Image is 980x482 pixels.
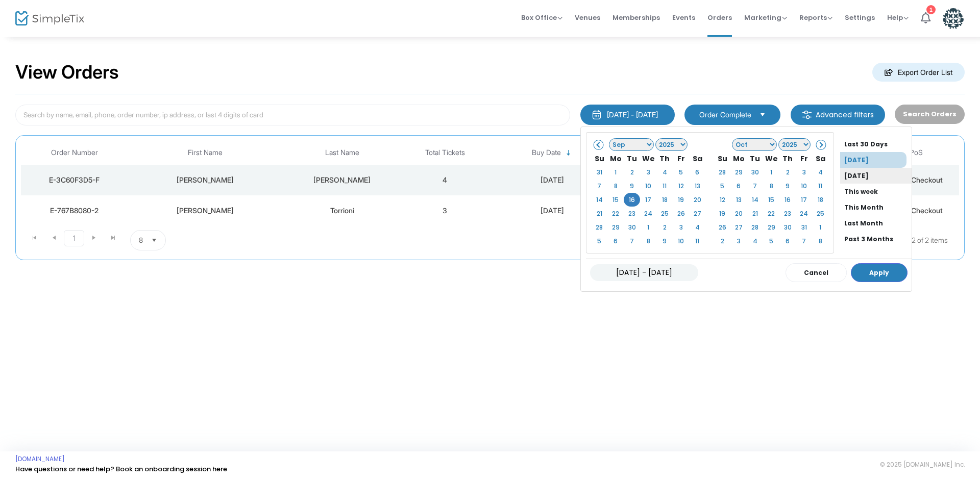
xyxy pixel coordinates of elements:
[640,220,656,234] td: 1
[763,151,779,165] th: We
[840,136,912,152] li: Last 30 Days
[656,165,673,179] td: 4
[491,175,614,185] div: 9/16/2025
[714,234,730,248] td: 2
[147,231,161,250] button: Select
[607,234,624,248] td: 6
[730,151,747,165] th: Mo
[640,165,656,179] td: 3
[840,199,912,215] li: This Month
[640,207,656,220] td: 24
[747,151,763,165] th: Tu
[779,193,796,207] td: 16
[763,193,779,207] td: 15
[15,105,570,125] input: Search by name, email, phone, order number, ip address, or last 4 digits of card
[402,141,488,165] th: Total Tickets
[624,207,640,220] td: 23
[747,179,763,193] td: 7
[673,207,689,220] td: 26
[714,220,730,234] td: 26
[812,179,828,193] td: 11
[23,175,126,185] div: E-3C60F3D5-F
[796,234,812,248] td: 7
[591,207,607,220] td: 21
[21,141,959,226] div: Data table
[607,207,624,220] td: 22
[592,110,602,120] img: monthly
[139,235,143,245] span: 8
[796,151,812,165] th: Fr
[673,179,689,193] td: 12
[673,234,689,248] td: 10
[730,193,747,207] td: 13
[131,175,280,185] div: Raymond
[607,151,624,165] th: Mo
[689,234,705,248] td: 11
[402,195,488,226] td: 3
[926,5,936,14] div: 1
[840,184,912,199] li: This week
[689,179,705,193] td: 13
[779,179,796,193] td: 9
[15,464,227,474] a: Have questions or need help? Book an onboarding session here
[786,263,847,282] button: Cancel
[812,193,828,207] td: 18
[590,264,698,281] input: MM/DD/YYYY - MM/DD/YYYY
[755,109,770,120] button: Select
[640,193,656,207] td: 17
[689,151,705,165] th: Sa
[624,151,640,165] th: Tu
[812,207,828,220] td: 25
[796,179,812,193] td: 10
[730,220,747,234] td: 27
[188,148,223,157] span: First Name
[796,165,812,179] td: 3
[763,165,779,179] td: 1
[812,220,828,234] td: 1
[747,193,763,207] td: 14
[673,220,689,234] td: 3
[872,63,965,82] m-button: Export Order List
[673,193,689,207] td: 19
[747,220,763,234] td: 28
[607,220,624,234] td: 29
[714,207,730,220] td: 19
[23,206,126,216] div: E-767B8080-2
[812,151,828,165] th: Sa
[51,148,98,157] span: Order Number
[887,13,909,22] span: Help
[267,230,948,250] kendo-pager-info: 1 - 2 of 2 items
[714,179,730,193] td: 5
[325,148,359,157] span: Last Name
[673,151,689,165] th: Fr
[840,247,912,263] li: Past 12 Months
[802,110,812,120] img: filter
[747,234,763,248] td: 4
[656,234,673,248] td: 9
[565,149,573,157] span: Sortable
[744,13,787,22] span: Marketing
[672,5,695,31] span: Events
[840,168,912,184] li: [DATE]
[890,206,943,215] span: Public Checkout
[591,151,607,165] th: Su
[779,207,796,220] td: 23
[840,215,912,231] li: Last Month
[763,234,779,248] td: 5
[796,193,812,207] td: 17
[624,193,640,207] td: 16
[851,263,908,282] button: Apply
[812,165,828,179] td: 4
[689,193,705,207] td: 20
[673,165,689,179] td: 5
[656,151,673,165] th: Th
[812,234,828,248] td: 8
[64,230,84,246] span: Page 1
[840,231,912,247] li: Past 3 Months
[131,206,280,216] div: Joseph
[580,105,675,125] button: [DATE] - [DATE]
[591,193,607,207] td: 14
[15,455,65,463] a: [DOMAIN_NAME]
[15,61,119,84] h2: View Orders
[791,105,885,125] m-button: Advanced filters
